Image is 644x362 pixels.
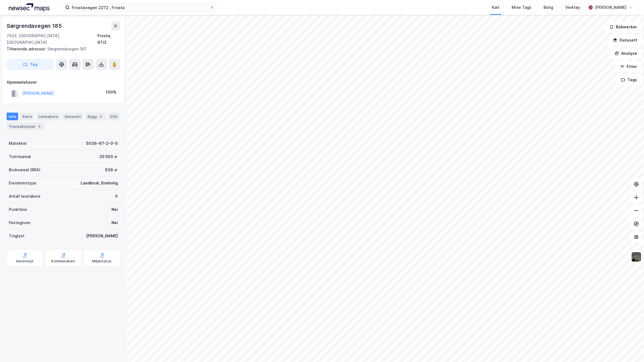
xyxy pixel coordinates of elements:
div: 536 ㎡ [105,167,118,173]
div: Kart [492,4,500,11]
div: Kontrollprogram for chat [616,336,644,362]
div: Verktøy [565,4,580,11]
button: Bokmerker [605,21,642,32]
div: 100% [106,89,116,96]
div: Bolig [544,4,553,11]
div: Tomteareal [9,153,31,160]
div: Landbruk, Enebolig [81,180,118,186]
div: Eiendomstype [9,180,36,186]
button: Datasett [608,35,642,46]
div: Matrikkel [9,140,27,147]
div: Bygg [85,113,106,120]
div: 5036-97-2-0-0 [86,140,118,147]
div: ESG [108,113,120,120]
div: [PERSON_NAME] [86,233,118,239]
button: Tags [616,74,642,85]
div: 7633, [GEOGRAPHIC_DATA], [GEOGRAPHIC_DATA] [7,32,97,46]
div: Hjemmelshaver [7,79,120,86]
button: Tag [7,59,54,70]
div: 4 [98,114,103,119]
input: Søk på adresse, matrikkel, gårdeiere, leietakere eller personer [70,3,210,12]
div: Transaksjoner [7,123,44,130]
button: Analyse [610,48,642,59]
div: Kommunekart [51,259,75,263]
div: Miljøstatus [92,259,111,263]
div: Punktleie [9,206,27,213]
div: Mine Tags [512,4,531,11]
div: 20 550 ㎡ [99,153,118,160]
div: 2 [37,124,42,129]
div: Info [7,113,18,120]
div: Bruksareal (BRA) [9,167,40,173]
div: Sørgrendavegen 187 [7,46,116,52]
div: Nei [111,206,118,213]
img: 9k= [631,252,642,262]
div: Sørgrendavegen 185 [7,21,63,30]
div: Tinglyst [9,233,24,239]
div: [PERSON_NAME] [595,4,626,11]
iframe: Chat Widget [616,336,644,362]
div: Geoinnsyn [16,259,34,263]
div: Eiere [20,113,34,120]
button: Filter [615,61,642,72]
img: logo.a4113a55bc3d86da70a041830d287a7e.svg [9,3,50,12]
div: Datasett [62,113,83,120]
div: Frosta, 97/2 [97,32,120,46]
div: Nei [111,219,118,226]
span: Tilhørende adresser: [7,47,47,51]
div: Antall leietakere [9,193,40,200]
div: 0 [115,193,118,200]
div: Festegrunn [9,219,30,226]
div: Leietakere [36,113,60,120]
